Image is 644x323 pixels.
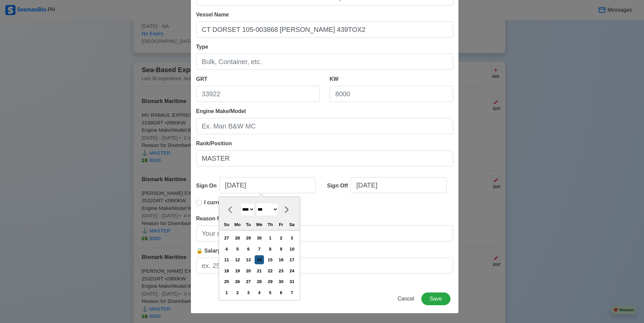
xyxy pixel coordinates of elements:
[244,245,253,254] div: Choose Tuesday, May 6th, 2025
[255,255,264,264] div: Choose Wednesday, May 14th, 2025
[244,220,253,229] div: Tu
[266,288,275,297] div: Choose Thursday, June 5th, 2025
[330,86,453,102] input: 8000
[233,220,242,229] div: Mo
[204,199,257,207] p: I currently work here
[221,233,298,298] div: month 2025-05
[196,141,232,146] span: Rank/Position
[393,292,419,305] button: Cancel
[196,258,453,274] input: ex. 2500
[287,245,297,254] div: Choose Saturday, May 10th, 2025
[244,277,253,286] div: Choose Tuesday, May 27th, 2025
[266,233,275,243] div: Choose Thursday, May 1st, 2025
[255,266,264,275] div: Choose Wednesday, May 21st, 2025
[266,255,275,264] div: Choose Thursday, May 15th, 2025
[233,245,242,254] div: Choose Monday, May 5th, 2025
[196,182,219,190] div: Sign On
[276,255,285,264] div: Choose Friday, May 16th, 2025
[196,216,266,221] span: Reason for Disembarkation
[244,255,253,264] div: Choose Tuesday, May 13th, 2025
[287,233,297,243] div: Choose Saturday, May 3rd, 2025
[255,245,264,254] div: Choose Wednesday, May 7th, 2025
[222,255,231,264] div: Choose Sunday, May 11th, 2025
[266,245,275,254] div: Choose Thursday, May 8th, 2025
[196,248,237,254] span: 🔒 Salary (USD)
[196,108,246,114] span: Engine Make/Model
[222,266,231,275] div: Choose Sunday, May 18th, 2025
[244,233,253,243] div: Choose Tuesday, April 29th, 2025
[287,220,297,229] div: Sa
[421,292,450,305] button: Save
[222,220,231,229] div: Su
[222,277,231,286] div: Choose Sunday, May 25th, 2025
[196,86,320,102] input: 33922
[222,233,231,243] div: Choose Sunday, April 27th, 2025
[330,76,339,82] span: KW
[255,288,264,297] div: Choose Wednesday, June 4th, 2025
[196,76,208,82] span: GRT
[233,288,242,297] div: Choose Monday, June 2nd, 2025
[287,288,297,297] div: Choose Saturday, June 7th, 2025
[276,266,285,275] div: Choose Friday, May 23rd, 2025
[266,266,275,275] div: Choose Thursday, May 22nd, 2025
[276,277,285,286] div: Choose Friday, May 30th, 2025
[196,21,453,38] input: Ex: Dolce Vita
[233,233,242,243] div: Choose Monday, April 28th, 2025
[233,255,242,264] div: Choose Monday, May 12th, 2025
[276,288,285,297] div: Choose Friday, June 6th, 2025
[244,288,253,297] div: Choose Tuesday, June 3rd, 2025
[233,277,242,286] div: Choose Monday, May 26th, 2025
[287,266,297,275] div: Choose Saturday, May 24th, 2025
[255,233,264,243] div: Choose Wednesday, April 30th, 2025
[222,245,231,254] div: Choose Sunday, May 4th, 2025
[255,220,264,229] div: We
[397,296,414,302] span: Cancel
[266,220,275,229] div: Th
[233,266,242,275] div: Choose Monday, May 19th, 2025
[255,277,264,286] div: Choose Wednesday, May 28th, 2025
[196,54,453,70] input: Bulk, Container, etc.
[287,277,297,286] div: Choose Saturday, May 31st, 2025
[287,255,297,264] div: Choose Saturday, May 17th, 2025
[244,266,253,275] div: Choose Tuesday, May 20th, 2025
[196,12,229,17] span: Vessel Name
[196,44,208,50] span: Type
[276,233,285,243] div: Choose Friday, May 2nd, 2025
[327,182,351,190] div: Sign Off
[276,220,285,229] div: Fr
[266,277,275,286] div: Choose Thursday, May 29th, 2025
[196,118,453,134] input: Ex. Man B&W MC
[196,150,453,166] input: Ex: Third Officer or 3/OFF
[222,288,231,297] div: Choose Sunday, June 1st, 2025
[196,225,453,241] input: Your reason for disembarkation...
[276,245,285,254] div: Choose Friday, May 9th, 2025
